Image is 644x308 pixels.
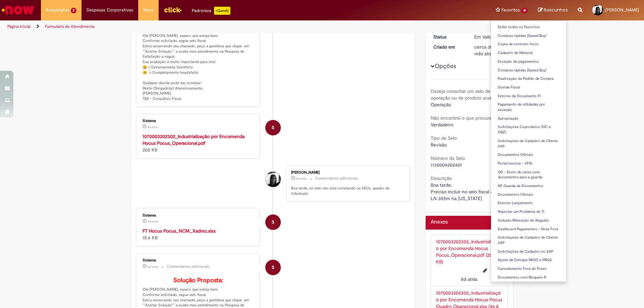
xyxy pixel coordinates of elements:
[479,265,491,276] button: Editar nome de arquivo 1070003202302_Industrialização por Encomenda Hocus Pocus_Operacional.pdf
[431,135,457,141] b: Tipo de Selo
[491,123,566,136] a: Solicitações Coprodutos (VIC e OBZ)
[143,133,245,146] a: 1070003202302_Industrialização por Encomenda Hocus Pocus_Operacional.pdf
[474,44,501,57] span: cerca de um mês atrás
[474,44,505,57] div: 23/07/2025 15:16:24
[315,176,358,181] small: Comentários adicionais
[491,169,566,181] a: GD - Envio de caixa com documentos para a guarda
[491,32,566,40] a: Compras rápidas (Speed Buy)
[272,259,274,275] span: S
[143,258,254,262] div: Sistema
[143,7,154,13] span: More
[491,58,566,65] a: Exceção de pagamentos
[491,217,566,224] a: Inclusão/Alteração de Aluguéis
[45,24,95,29] a: Formulário de Atendimento
[143,23,254,102] p: Olá [PERSON_NAME], espero que esteja bem. Conforme solicitado, segue selo fiscal. Estou encerrand...
[214,7,230,15] p: +GenAi
[491,84,566,91] a: Dúvida Fiscal
[491,248,566,255] a: Solicitações de Cadastro no SAP
[491,151,566,159] a: Documentos Oficiais
[461,276,477,282] span: 8d atrás
[148,125,158,129] span: 8d atrás
[605,7,639,13] span: [PERSON_NAME]
[148,265,158,269] span: 8d atrás
[265,172,281,187] div: Amanda Porcini Bin
[491,226,566,233] a: Dashboard Pagamentos - Nota Fora
[291,186,403,196] p: Boa tarde, no selo não esta constando os SKUs, quadro de tributação
[143,228,216,234] a: FT Hocus Pocus_NCM_Xadrez.xlsx
[265,120,281,135] div: Sistema
[491,160,566,167] a: Portal Invoice - VF01
[272,214,274,230] span: S
[461,276,477,282] time: 20/08/2025 17:18:49
[491,137,566,150] a: Solicitações de Cadastro de Cliente SAP
[148,125,158,129] time: 20/08/2025 17:18:49
[291,171,403,175] div: [PERSON_NAME]
[491,67,566,74] a: Compras rápidas (Speed Buy)
[148,220,158,224] span: 8d atrás
[431,102,451,108] span: Operação
[173,276,223,284] b: Solução Proposta:
[491,208,566,215] a: Reportar um Problema de TI
[5,20,424,33] ul: Trilhas de página
[192,7,230,15] div: Padroniza
[431,219,448,225] h2: Anexos
[491,256,566,264] a: Ajuste de Estoque MIGO e MR22
[521,8,528,13] span: 41
[143,228,254,241] div: 15.6 KB
[501,7,520,13] span: Favoritos
[71,8,76,13] span: 5
[431,122,453,128] span: Verdadeiro
[491,41,566,48] a: Copia de contrato físico
[148,220,158,224] time: 20/08/2025 15:04:57
[272,120,274,136] span: S
[143,213,254,218] div: Sistema
[428,34,470,40] dt: Status
[491,49,566,57] a: Cadastro de Material
[431,142,447,148] span: Revisão
[164,5,182,15] img: click_logo_yellow_360x200.png
[431,162,462,168] span: 1130004202401
[431,182,508,201] span: Boa tarde, Preciso incluir no selo fiscal o SKU - LN 355m na [US_STATE]
[491,115,566,122] a: Apropriação
[46,7,69,13] span: Requisições
[7,24,31,29] a: Página inicial
[431,155,465,161] b: Número do Selo
[491,274,566,281] a: Documentos com Bloqueio R
[491,101,566,113] a: Pagamento de utilidades por exceção
[491,20,567,282] ul: Favoritos
[491,182,566,190] a: NF Guarda de Documentos
[431,115,496,121] b: Não encontrei o que procurava
[148,265,158,269] time: 20/08/2025 15:04:57
[491,234,566,246] a: Solicitações de Cadastro de Cliente SAP
[491,265,566,272] a: Cancelamento Fora do Prazo
[544,7,568,13] span: Rascunhos
[296,177,307,181] time: 20/08/2025 16:34:17
[436,239,500,265] a: 1070003202302_Industrialização por Encomenda Hocus Pocus_Operacional.pdf (200.2 KB)
[538,7,568,13] a: Rascunhos
[491,23,566,31] a: Exibir todos os Favoritos
[265,214,281,230] div: Sistema
[491,199,566,207] a: Estorno Lançamento
[431,175,452,181] b: Descrição
[491,93,566,100] a: Estorno de Documento FI
[143,119,254,123] div: Sistema
[143,133,254,153] div: 200 KB
[474,34,505,40] div: Em Validação
[296,177,307,181] span: 8d atrás
[428,44,470,50] dt: Criado em
[1,3,35,17] img: ServiceNow
[87,7,133,13] span: Despesas Corporativas
[491,191,566,198] a: Documentos Oficiais
[167,264,210,269] small: Comentários adicionais
[431,88,503,101] b: Deseja consultar um selo de operação ou de produto acabado?
[491,75,566,82] a: Reativação de Pedido de Compra
[265,260,281,275] div: System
